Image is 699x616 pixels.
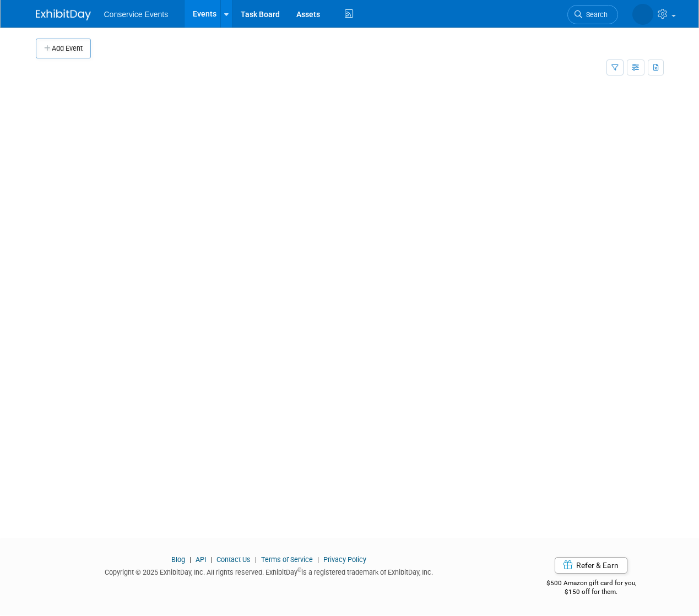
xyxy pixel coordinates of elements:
[216,555,251,564] a: Contact Us
[252,555,259,564] span: |
[36,565,503,577] div: Copyright © 2025 ExhibitDay, Inc. All rights reserved. ExhibitDay is a registered trademark of Ex...
[519,571,664,597] div: $500 Amazon gift card for you,
[171,555,185,564] a: Blog
[567,5,618,24] a: Search
[36,39,91,58] button: Add Event
[297,567,301,573] sup: ®
[261,555,313,564] a: Terms of Service
[208,555,215,564] span: |
[632,4,653,25] img: Amiee Griffey
[104,10,169,19] span: Conservice Events
[315,555,322,564] span: |
[519,587,664,597] div: $150 off for them.
[196,555,206,564] a: API
[555,557,627,574] a: Refer & Earn
[36,9,91,20] img: ExhibitDay
[323,555,366,564] a: Privacy Policy
[582,10,608,19] span: Search
[187,555,194,564] span: |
